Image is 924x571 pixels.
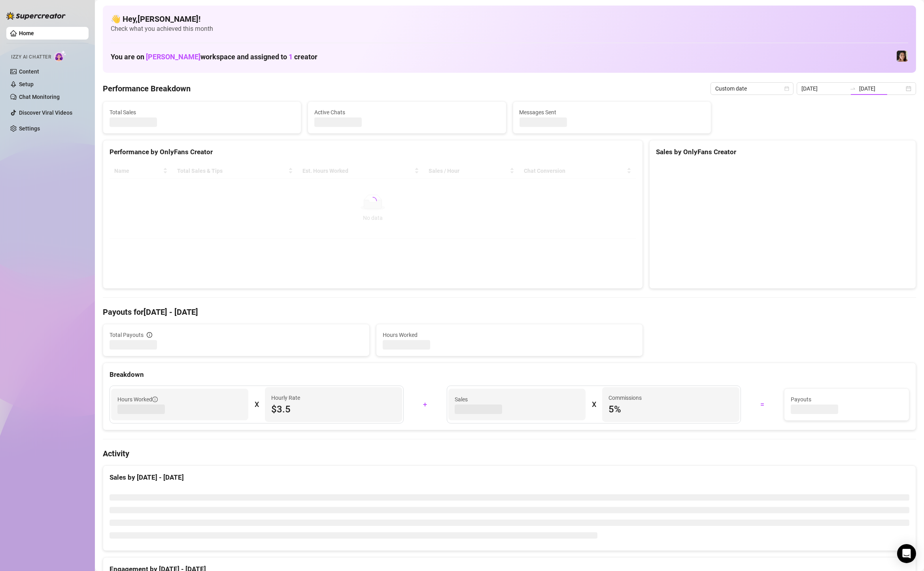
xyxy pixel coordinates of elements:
[19,110,72,116] a: Discover Viral Videos
[368,197,377,205] span: loading
[850,85,856,92] span: to
[110,147,636,157] div: Performance by OnlyFans Creator
[520,108,705,117] span: Messages Sent
[897,544,916,563] div: Open Intercom Messenger
[592,398,596,411] div: X
[383,331,636,339] span: Hours Worked
[897,51,908,62] img: Luna
[850,85,856,92] span: swap-right
[111,25,908,33] span: Check what you achieved this month
[791,395,903,404] span: Payouts
[408,398,442,411] div: +
[152,397,158,402] span: info-circle
[271,393,300,402] article: Hourly Rate
[54,50,66,62] img: AI Chatter
[19,94,60,100] a: Chat Monitoring
[271,403,396,416] span: $3.5
[19,68,39,75] a: Content
[859,84,904,93] input: End date
[19,30,34,36] a: Home
[111,53,317,61] h1: You are on workspace and assigned to creator
[147,332,152,338] span: info-circle
[103,448,916,459] h4: Activity
[784,86,789,91] span: calendar
[110,472,909,483] div: Sales by [DATE] - [DATE]
[103,83,191,94] h4: Performance Breakdown
[255,398,259,411] div: X
[19,125,40,132] a: Settings
[19,81,34,87] a: Setup
[6,12,66,20] img: logo-BBDzfeDw.svg
[608,403,733,416] span: 5 %
[103,306,916,318] h4: Payouts for [DATE] - [DATE]
[314,108,499,117] span: Active Chats
[656,147,909,157] div: Sales by OnlyFans Creator
[715,83,789,95] span: Custom date
[110,108,295,117] span: Total Sales
[11,53,51,61] span: Izzy AI Chatter
[110,369,909,380] div: Breakdown
[608,393,642,402] article: Commissions
[110,331,144,339] span: Total Payouts
[801,84,847,93] input: Start date
[146,53,200,61] span: [PERSON_NAME]
[111,13,908,25] h4: 👋 Hey, [PERSON_NAME] !
[117,395,158,404] span: Hours Worked
[455,395,579,404] span: Sales
[746,398,779,411] div: =
[289,53,293,61] span: 1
